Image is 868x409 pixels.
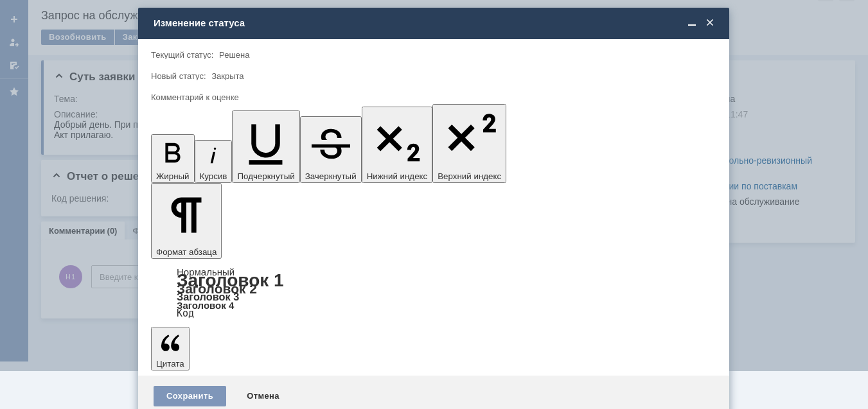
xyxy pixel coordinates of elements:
div: Изменение статуса [154,17,716,29]
span: Закрыта [211,71,244,81]
a: Заголовок 1 [177,270,284,290]
span: Подчеркнутый [237,171,294,181]
button: Формат абзаца [151,183,222,259]
span: Зачеркнутый [305,171,357,181]
span: Верхний индекс [438,171,501,181]
span: Курсив [200,171,227,181]
a: Нормальный [177,266,235,277]
div: Формат абзаца [151,268,716,318]
span: Жирный [156,171,190,181]
a: Код [177,308,194,319]
button: Нижний индекс [362,107,433,183]
button: Цитата [151,327,190,370]
span: Формат абзаца [156,247,217,257]
button: Верхний индекс [432,104,506,183]
button: Подчеркнутый [232,110,299,183]
span: Цитата [156,359,184,369]
span: Нижний индекс [367,171,428,181]
a: Заголовок 4 [177,300,234,311]
a: Заголовок 3 [177,291,239,302]
button: Курсив [195,140,233,183]
button: Зачеркнутый [300,116,362,183]
a: Заголовок 2 [177,281,257,296]
span: Закрыть [704,17,716,29]
div: Комментарий к оценке [151,93,714,101]
label: Новый статус: [151,71,206,81]
span: Свернуть (Ctrl + M) [686,17,698,29]
label: Текущий статус: [151,50,213,60]
button: Жирный [151,134,195,183]
span: Решена [219,50,249,60]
